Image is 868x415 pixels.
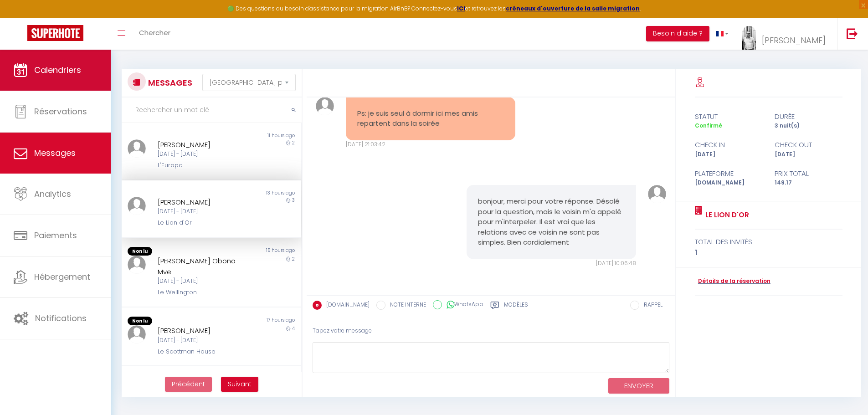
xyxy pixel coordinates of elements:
[34,230,77,241] span: Paiements
[128,256,146,274] img: ...
[648,185,666,203] img: ...
[122,97,302,123] input: Rechercher un mot clé
[158,277,250,286] div: [DATE] - [DATE]
[292,197,295,204] span: 3
[357,108,504,129] pre: Ps: je suis seul à dormir ici mes amis repartent dans la soirée
[27,25,83,41] img: Super Booking
[221,377,258,392] button: Next
[292,139,295,146] span: 2
[689,139,769,150] div: check in
[128,247,152,256] span: Non lu
[158,218,250,227] div: Le Lion d'Or
[158,150,250,159] div: [DATE] - [DATE]
[158,347,250,356] div: Le Scottman House
[211,317,300,326] div: 17 hours ago
[762,35,826,46] span: [PERSON_NAME]
[158,207,250,216] div: [DATE] - [DATE]
[128,139,146,158] img: ...
[158,161,250,170] div: L'Europa
[146,72,192,93] h3: MESSAGES
[211,132,300,139] div: 11 hours ago
[769,111,848,122] div: durée
[478,196,625,248] pre: bonjour, merci pour votre réponse. Désolé pour la question, mais le voisin m'a appelé pour m'inte...
[292,256,295,262] span: 2
[735,18,837,50] a: ... [PERSON_NAME]
[646,26,709,41] button: Besoin d'aide ?
[769,150,848,159] div: [DATE]
[139,28,170,37] span: Chercher
[34,188,71,200] span: Analytics
[172,379,205,389] span: Précédent
[608,378,669,394] button: ENVOYER
[165,377,212,392] button: Previous
[313,320,669,342] div: Tapez votre message
[689,150,769,159] div: [DATE]
[158,336,250,345] div: [DATE] - [DATE]
[689,168,769,179] div: Plateforme
[211,247,300,256] div: 15 hours ago
[211,190,300,197] div: 13 hours ago
[847,28,858,39] img: logout
[689,111,769,122] div: statut
[702,210,749,220] a: Le Lion d'Or
[34,64,81,76] span: Calendriers
[346,140,515,149] div: [DATE] 21:03:42
[639,301,663,311] label: RAPPEL
[695,277,770,286] a: Détails de la réservation
[292,325,295,332] span: 4
[695,236,843,247] div: total des invités
[132,18,177,50] a: Chercher
[228,379,252,389] span: Suivant
[7,4,35,31] button: Ouvrir le widget de chat LiveChat
[769,179,848,187] div: 149.17
[158,288,250,297] div: Le Wellington
[442,300,483,310] label: WhatsApp
[316,97,334,115] img: ...
[385,301,426,311] label: NOTE INTERNE
[506,5,640,12] a: créneaux d'ouverture de la salle migration
[34,147,76,159] span: Messages
[769,139,848,150] div: check out
[742,26,756,56] img: ...
[158,325,250,336] div: [PERSON_NAME]
[128,317,152,326] span: Non lu
[695,122,722,129] span: Confirmé
[35,313,87,324] span: Notifications
[769,122,848,130] div: 3 nuit(s)
[34,106,87,117] span: Réservations
[322,301,370,311] label: [DOMAIN_NAME]
[504,301,528,312] label: Modèles
[689,179,769,187] div: [DOMAIN_NAME]
[128,197,146,215] img: ...
[457,5,465,12] a: ICI
[158,139,250,150] div: [PERSON_NAME]
[128,325,146,343] img: ...
[158,256,250,277] div: [PERSON_NAME] Obono Mve
[158,197,250,208] div: [PERSON_NAME]
[695,247,843,258] div: 1
[769,168,848,179] div: Prix total
[467,259,636,268] div: [DATE] 10:06:48
[34,271,90,282] span: Hébergement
